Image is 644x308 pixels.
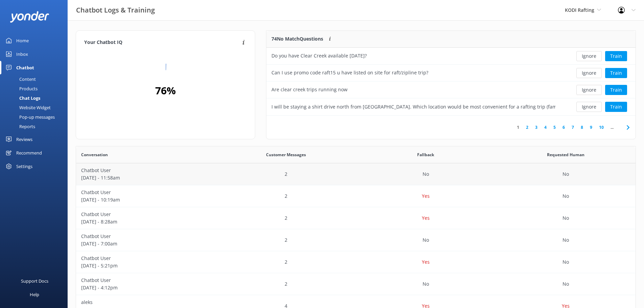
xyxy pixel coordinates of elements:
button: Train [605,68,627,78]
a: 4 [541,124,550,131]
a: 1 [514,124,523,131]
img: yonder-white-logo.png [10,11,49,22]
a: Content [4,74,68,84]
div: Settings [16,160,32,173]
p: 2 [285,214,287,222]
div: Reviews [16,133,32,146]
div: Support Docs [21,274,48,288]
div: Reports [4,122,35,131]
span: Customer Messages [266,151,306,158]
p: aleks [81,299,211,306]
a: 3 [532,124,541,131]
div: Inbox [16,47,28,61]
a: Reports [4,122,68,131]
div: row [76,229,636,251]
p: Yes [422,258,430,266]
span: Fallback [417,151,434,158]
p: Chatbot User [81,255,211,262]
div: Pop-up messages [4,112,55,122]
p: Chatbot User [81,189,211,196]
a: Chat Logs [4,93,68,103]
div: Content [4,74,36,84]
div: row [76,273,636,295]
p: No [563,170,569,178]
div: Help [30,288,39,301]
p: Yes [422,214,430,222]
p: No [423,280,429,288]
div: Can I use promo code raft15 u have listed on site for raft/zipline trip? [271,69,428,76]
div: row [76,251,636,273]
p: No [563,214,569,222]
p: 2 [285,170,287,178]
p: 2 [285,236,287,244]
div: Chatbot [16,61,34,74]
p: [DATE] - 5:21pm [81,262,211,269]
div: row [266,98,636,115]
a: 10 [596,124,607,131]
p: 2 [285,258,287,266]
p: No [563,258,569,266]
span: Conversation [81,151,108,158]
button: Train [605,102,627,112]
p: [DATE] - 10:19am [81,196,211,204]
p: Chatbot User [81,277,211,284]
p: No [563,280,569,288]
button: Ignore [576,51,602,61]
div: Do you have Clear Creek available [DATE]? [271,52,367,60]
p: Yes [422,192,430,200]
button: Ignore [576,102,602,112]
button: Train [605,85,627,95]
div: Are clear creek trips running now [271,86,348,93]
span: Requested Human [547,151,585,158]
a: Products [4,84,68,93]
a: Website Widget [4,103,68,112]
div: row [266,81,636,98]
p: [DATE] - 8:28am [81,218,211,226]
p: [DATE] - 11:58am [81,174,211,182]
a: Pop-up messages [4,112,68,122]
p: [DATE] - 4:12pm [81,284,211,291]
button: Ignore [576,68,602,78]
a: 5 [550,124,559,131]
p: 2 [285,280,287,288]
button: Ignore [576,85,602,95]
button: Train [605,51,627,61]
a: 7 [568,124,577,131]
div: row [266,65,636,81]
a: 2 [523,124,532,131]
p: [DATE] - 7:00am [81,240,211,247]
p: 74 No Match Questions [271,35,323,43]
div: row [76,185,636,207]
a: 9 [587,124,596,131]
a: 8 [577,124,587,131]
p: No [423,170,429,178]
p: Chatbot User [81,167,211,174]
a: 6 [559,124,568,131]
p: 2 [285,192,287,200]
p: No [563,192,569,200]
span: KODI Rafting [565,7,594,13]
div: row [76,207,636,229]
h4: Your Chatbot IQ [84,39,240,46]
p: No [563,236,569,244]
div: row [266,48,636,65]
div: Website Widget [4,103,51,112]
h2: 76 % [155,82,176,99]
h3: Chatbot Logs & Training [76,5,155,16]
p: No [423,236,429,244]
p: Chatbot User [81,233,211,240]
span: ... [607,124,617,131]
div: Chat Logs [4,93,40,103]
div: grid [266,48,636,115]
div: I will be staying a shirt drive north from [GEOGRAPHIC_DATA]. Which location would be most conven... [271,103,555,111]
div: row [76,163,636,185]
p: Chatbot User [81,211,211,218]
div: Home [16,34,29,47]
div: Recommend [16,146,42,160]
div: Products [4,84,38,93]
